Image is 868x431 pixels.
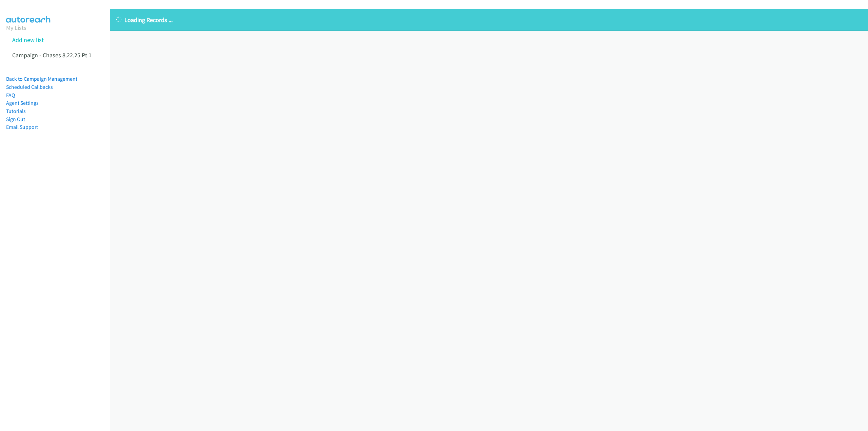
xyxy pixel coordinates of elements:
a: Campaign - Chases 8.22.25 Pt 1 [12,51,92,59]
a: FAQ [6,92,15,98]
a: Sign Out [6,116,25,122]
a: Tutorials [6,108,26,114]
a: Add new list [12,36,44,44]
a: Scheduled Callbacks [6,84,53,90]
p: Loading Records ... [116,15,862,24]
a: Email Support [6,124,38,130]
a: My Lists [6,24,26,32]
a: Agent Settings [6,100,39,106]
a: Back to Campaign Management [6,76,77,82]
iframe: Checklist [811,401,863,426]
